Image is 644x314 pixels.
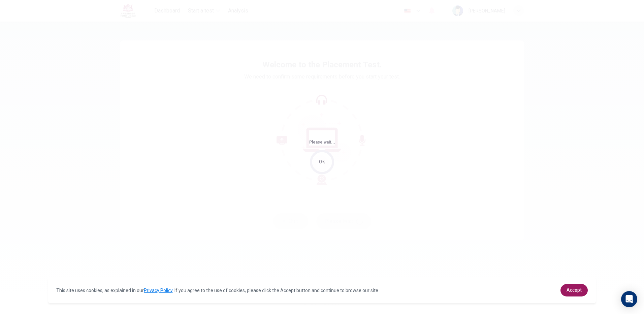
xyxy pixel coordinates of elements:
[144,288,172,293] a: Privacy Policy
[560,284,588,296] a: dismiss cookie message
[48,277,595,303] div: cookieconsent
[319,158,325,166] div: 0%
[56,288,379,293] span: This site uses cookies, as explained in our . If you agree to the use of cookies, please click th...
[309,140,335,145] span: Please wait...
[567,287,582,293] span: Accept
[621,291,637,307] div: Open Intercom Messenger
